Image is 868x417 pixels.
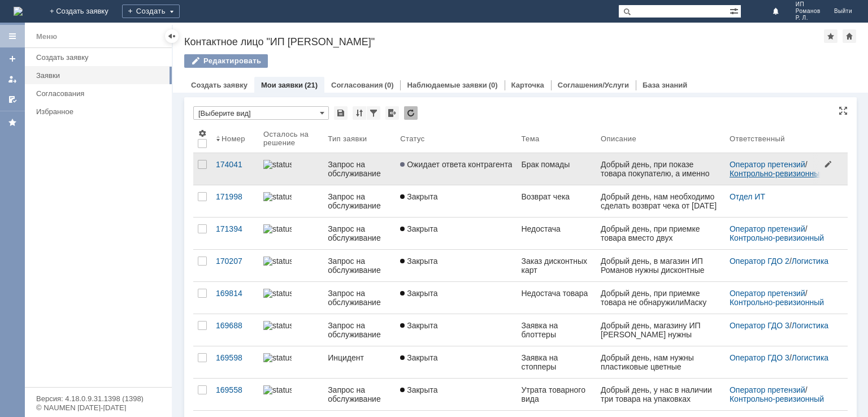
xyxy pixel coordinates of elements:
a: 171394 [211,218,259,249]
a: Отдел ИТ [730,192,765,201]
th: Статус [396,124,517,153]
a: Контрольно-ревизионный отдел [730,394,826,412]
div: Меню [36,30,57,44]
a: Запрос на обслуживание [323,379,396,410]
div: 169814 [216,289,254,298]
div: Сделать домашней страницей [843,29,856,43]
a: Запрос на обслуживание [323,153,396,185]
a: Запрос на обслуживание [323,185,396,217]
div: / [730,353,834,362]
span: Закрыта [400,289,437,298]
div: (21) [305,81,318,89]
div: (0) [385,81,394,89]
div: © NAUMEN [DATE]-[DATE] [36,404,160,411]
div: На всю страницу [839,106,848,115]
a: Логистика [792,257,828,266]
div: Скрыть меню [165,29,179,43]
th: Осталось на решение [259,124,323,153]
div: Статус [400,134,424,143]
img: statusbar-100 (1).png [263,289,292,298]
div: Инцидент [328,353,391,362]
img: logo [14,7,23,16]
a: 170207 [211,250,259,281]
a: Закрыта [396,379,517,410]
a: Оператор ГДО 3 [730,353,789,362]
a: 169814 [211,282,259,314]
a: Оператор ГДО 2 [730,257,789,266]
div: Номер [222,134,245,143]
div: Описание [601,134,636,143]
div: Создать заявку [36,53,165,62]
th: Номер [211,124,259,153]
div: Заказ дисконтных карт [521,257,592,275]
a: 174041 [211,153,259,185]
div: Тема [521,134,539,143]
a: Оператор претензий [730,385,805,394]
a: Контрольно-ревизионный отдел [730,169,826,187]
a: Заявки [32,67,170,84]
a: Создать заявку [191,81,248,89]
a: statusbar-25 (1).png [259,185,323,217]
a: Создать заявку [3,50,21,68]
div: 174041 [216,160,254,169]
img: statusbar-100 (1).png [263,321,292,330]
a: Закрыта [396,250,517,281]
span: Редактировать [821,154,839,184]
a: statusbar-100 (1).png [259,218,323,249]
div: Добавить в избранное [824,29,837,43]
a: Ожидает ответа контрагента [396,153,517,185]
div: / [730,321,834,330]
div: Сортировка... [353,106,366,120]
th: Ответственный [725,124,839,153]
div: Избранное [36,107,153,116]
div: Недостача [521,224,592,233]
a: Недостача [517,218,596,249]
div: Создать [122,5,180,18]
a: Мои заявки [261,81,303,89]
div: / [730,385,834,403]
div: Утрата товарного вида [521,385,592,403]
a: Согласования [32,85,170,102]
div: Осталось на решение [263,130,310,147]
div: Запрос на обслуживание [328,257,391,275]
div: Ответственный [730,134,785,143]
div: Заявка на блоттеры [521,321,592,339]
a: Создать заявку [32,49,170,66]
span: Ожидает ответа контрагента [400,160,512,169]
span: Романов [796,8,821,15]
div: Запрос на обслуживание [328,224,391,242]
div: 170207 [216,257,254,266]
span: Закрыта [400,321,437,330]
div: 171394 [216,224,254,233]
span: с [44,110,47,117]
div: 169558 [216,385,254,394]
a: Закрыта [396,282,517,314]
span: Закрыта [400,192,437,201]
a: Оператор претензий [730,224,805,233]
a: statusbar-100 (1).png [259,250,323,281]
a: statusbar-100 (1).png [259,379,323,410]
div: Согласования [36,89,165,98]
span: Р. Л. [796,15,821,21]
a: Запрос на обслуживание [323,282,396,314]
a: Наблюдаемые заявки [407,81,487,89]
div: Запрос на обслуживание [328,192,391,210]
div: Запрос на обслуживание [328,385,391,403]
a: Контрольно-ревизионный отдел [730,233,826,251]
a: Контрольно-ревизионный отдел [730,298,826,316]
div: / [730,160,834,178]
div: Возврат чека [521,192,592,201]
a: Соглашения/Услуги [558,81,629,89]
div: 169688 [216,321,254,330]
a: 171998 [211,185,259,217]
a: 169688 [211,314,259,346]
a: statusbar-100 (1).png [259,314,323,346]
div: Контактное лицо "ИП [PERSON_NAME]" [184,36,824,47]
a: Закрыта [396,314,517,346]
div: Недостача товара [521,289,592,298]
a: Логистика [792,321,828,330]
div: Экспорт списка [385,106,399,120]
a: Закрыта [396,346,517,378]
span: Закрыта [400,257,437,266]
img: statusbar-100 (1).png [263,160,292,169]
